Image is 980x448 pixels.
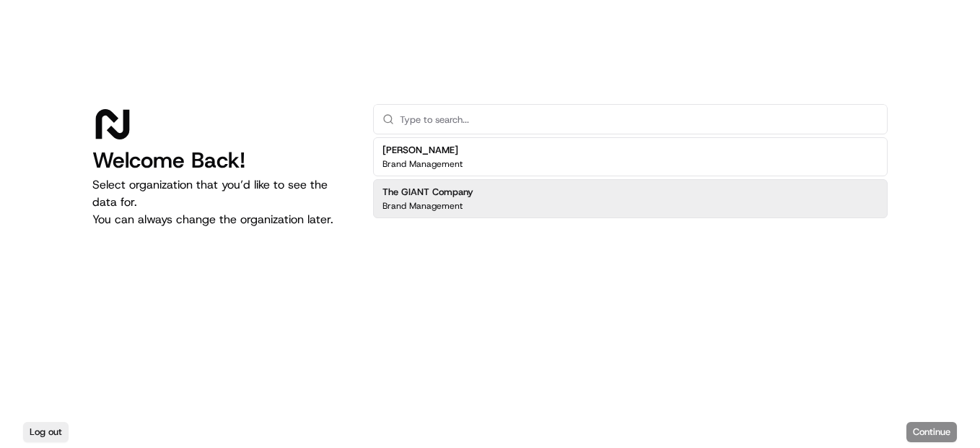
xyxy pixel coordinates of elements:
button: Log out [23,422,69,442]
h2: The GIANT Company [382,186,473,199]
p: Select organization that you’d like to see the data for. You can always change the organization l... [92,176,350,228]
h1: Welcome Back! [92,147,350,173]
div: Suggestions [373,134,888,221]
p: Brand Management [382,158,463,170]
input: Type to search... [400,105,878,134]
h2: [PERSON_NAME] [382,144,463,157]
p: Brand Management [382,200,463,212]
